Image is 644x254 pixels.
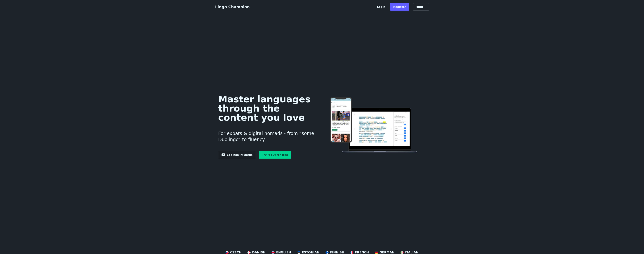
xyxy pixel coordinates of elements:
a: Login [374,3,388,11]
a: Lingo Champion [215,5,250,9]
a: Register [390,3,409,11]
h3: For expats & digital nomads - from “some Duolingo“ to fluency [218,126,316,147]
a: Try it out for free [259,151,291,159]
h1: Master languages through the content you love [218,95,316,122]
a: See how it works [218,151,256,159]
img: Learn languages online [322,97,426,154]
